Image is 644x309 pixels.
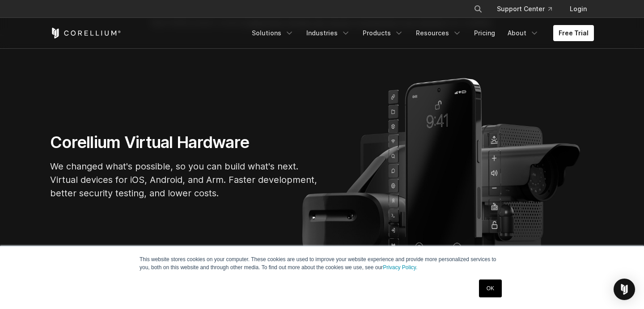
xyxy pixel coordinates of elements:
p: We changed what's possible, so you can build what's next. Virtual devices for iOS, Android, and A... [50,160,318,200]
a: OK [479,279,502,297]
a: Industries [301,25,356,41]
a: Pricing [469,25,500,41]
div: Navigation Menu [246,25,594,41]
a: Login [563,1,594,17]
a: Support Center [490,1,559,17]
h1: Corellium Virtual Hardware [50,132,318,152]
button: Search [470,1,486,17]
div: Open Intercom Messenger [614,279,635,300]
a: About [502,25,544,41]
a: Free Trial [553,25,594,41]
a: Products [357,25,409,41]
p: This website stores cookies on your computer. These cookies are used to improve your website expe... [140,255,504,271]
a: Privacy Policy. [383,264,417,271]
a: Corellium Home [50,28,121,38]
a: Resources [411,25,467,41]
a: Solutions [246,25,299,41]
div: Navigation Menu [463,1,594,17]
